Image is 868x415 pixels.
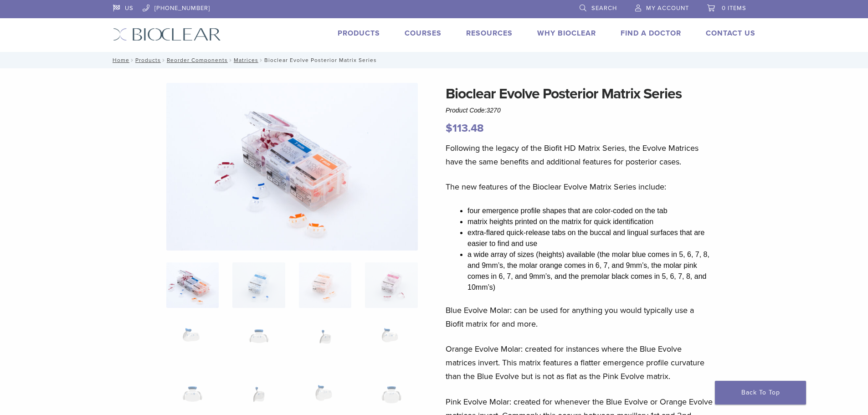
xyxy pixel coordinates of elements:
a: Products [135,57,161,63]
img: Bioclear Evolve Posterior Matrix Series - Image 4 [365,262,417,308]
img: Bioclear Evolve Posterior Matrix Series - Image 6 [232,320,285,365]
img: Bioclear Evolve Posterior Matrix Series - Image 5 [166,320,219,365]
a: Contact Us [706,29,755,38]
li: matrix heights printed on the matrix for quick identification [467,216,714,227]
span: 0 items [722,5,746,12]
li: four emergence profile shapes that are color-coded on the tab [467,205,714,216]
img: Bioclear Evolve Posterior Matrix Series - Image 3 [299,262,351,308]
h1: Bioclear Evolve Posterior Matrix Series [446,83,714,105]
span: / [161,58,167,62]
a: Matrices [234,57,258,63]
img: Bioclear Evolve Posterior Matrix Series - Image 2 [232,262,285,308]
img: Bioclear Evolve Posterior Matrix Series - Image 7 [299,320,351,365]
a: Resources [466,29,513,38]
a: Reorder Components [167,57,228,63]
li: a wide array of sizes (heights) available (the molar blue comes in 5, 6, 7, 8, and 9mm’s, the mol... [467,249,714,293]
p: The new features of the Bioclear Evolve Matrix Series include: [446,180,714,194]
bdi: 113.48 [446,122,484,135]
p: Orange Evolve Molar: created for instances where the Blue Evolve matrices invert. This matrix fea... [446,342,714,383]
img: Evolve-refills-2-324x324.jpg [166,262,219,308]
p: Blue Evolve Molar: can be used for anything you would typically use a Biofit matrix for and more. [446,303,714,331]
span: Product Code: [446,107,501,114]
span: / [228,58,234,62]
span: Search [591,5,617,12]
a: Why Bioclear [537,29,596,38]
a: Find A Doctor [621,29,681,38]
span: $ [446,122,452,135]
span: My Account [646,5,689,12]
span: / [258,58,264,62]
a: Courses [405,29,442,38]
span: / [129,58,135,62]
a: Products [338,29,380,38]
li: extra-flared quick-release tabs on the buccal and lingual surfaces that are easier to find and use [467,227,714,249]
img: Bioclear Evolve Posterior Matrix Series - Image 8 [365,320,417,365]
img: Evolve-refills-2 [166,83,418,251]
a: Home [110,57,129,63]
nav: Bioclear Evolve Posterior Matrix Series [106,52,762,68]
img: Bioclear [113,28,221,41]
p: Following the legacy of the Biofit HD Matrix Series, the Evolve Matrices have the same benefits a... [446,141,714,169]
a: Back To Top [715,381,806,405]
span: 3270 [487,107,501,114]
